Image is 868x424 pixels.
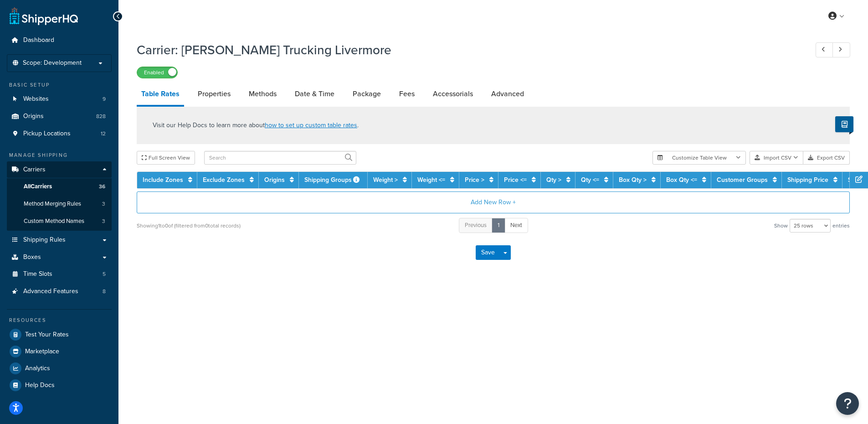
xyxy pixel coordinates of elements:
[7,266,112,283] li: Time Slots
[290,83,339,105] a: Date & Time
[652,151,746,165] button: Customize Table View
[7,266,112,283] a: Time Slots5
[99,183,105,191] span: 36
[23,270,52,278] span: Time Slots
[510,221,522,229] span: Next
[7,91,112,108] a: Websites9
[143,175,183,185] a: Include Zones
[25,331,69,339] span: Test Your Rates
[459,218,493,233] a: Previous
[23,253,41,261] span: Boxes
[137,67,177,78] label: Enabled
[23,236,66,244] span: Shipping Rules
[504,218,528,233] a: Next
[7,125,112,142] li: Pickup Locations
[299,172,368,188] th: Shipping Groups
[7,283,112,300] li: Advanced Features
[24,183,52,191] span: All Carriers
[7,343,112,360] a: Marketplace
[102,217,105,225] span: 3
[23,130,71,138] span: Pickup Locations
[581,175,599,185] a: Qty <=
[816,42,833,57] a: Previous Record
[96,113,106,120] span: 828
[835,116,853,132] button: Show Help Docs
[428,83,478,105] a: Accessorials
[7,108,112,125] a: Origins828
[7,360,112,377] a: Analytics
[137,151,195,165] button: Full Screen View
[465,221,487,229] span: Previous
[7,125,112,142] a: Pickup Locations12
[787,175,828,185] a: Shipping Price
[7,326,112,343] a: Test Your Rates
[373,175,398,185] a: Weight >
[265,120,357,130] a: how to set up custom table rates
[666,175,697,185] a: Box Qty <=
[7,249,112,266] a: Boxes
[7,196,112,212] li: Method Merging Rules
[23,113,44,120] span: Origins
[492,218,505,233] a: 1
[465,175,484,185] a: Price >
[137,191,850,213] button: Add New Row +
[7,32,112,49] a: Dashboard
[7,178,112,195] a: AllCarriers36
[203,175,245,185] a: Exclude Zones
[504,175,527,185] a: Price <=
[24,217,84,225] span: Custom Method Names
[103,95,106,103] span: 9
[7,161,112,178] a: Carriers
[803,151,850,165] button: Export CSV
[24,200,81,208] span: Method Merging Rules
[193,83,235,105] a: Properties
[204,151,356,165] input: Search
[7,232,112,248] a: Shipping Rules
[101,130,106,138] span: 12
[7,196,112,212] a: Method Merging Rules3
[774,219,788,232] span: Show
[832,42,850,57] a: Next Record
[23,36,54,44] span: Dashboard
[546,175,561,185] a: Qty >
[7,81,112,89] div: Basic Setup
[264,175,285,185] a: Origins
[832,219,850,232] span: entries
[23,288,78,295] span: Advanced Features
[153,120,359,130] p: Visit our Help Docs to learn more about .
[750,151,803,165] button: Import CSV
[25,382,55,389] span: Help Docs
[487,83,529,105] a: Advanced
[7,91,112,108] li: Websites
[7,377,112,393] a: Help Docs
[25,365,50,372] span: Analytics
[137,41,799,59] h1: Carrier: [PERSON_NAME] Trucking Livermore
[7,316,112,324] div: Resources
[102,200,105,208] span: 3
[717,175,768,185] a: Customer Groups
[7,283,112,300] a: Advanced Features8
[619,175,647,185] a: Box Qty >
[7,213,112,230] a: Custom Method Names3
[137,219,241,232] div: Showing 1 to 0 of (filtered from 0 total records)
[23,95,49,103] span: Websites
[23,166,46,174] span: Carriers
[244,83,281,105] a: Methods
[25,348,59,356] span: Marketplace
[836,392,859,415] button: Open Resource Center
[137,83,184,107] a: Table Rates
[103,288,106,295] span: 8
[7,151,112,159] div: Manage Shipping
[348,83,385,105] a: Package
[7,213,112,230] li: Custom Method Names
[23,59,82,67] span: Scope: Development
[476,245,500,260] button: Save
[7,161,112,231] li: Carriers
[395,83,419,105] a: Fees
